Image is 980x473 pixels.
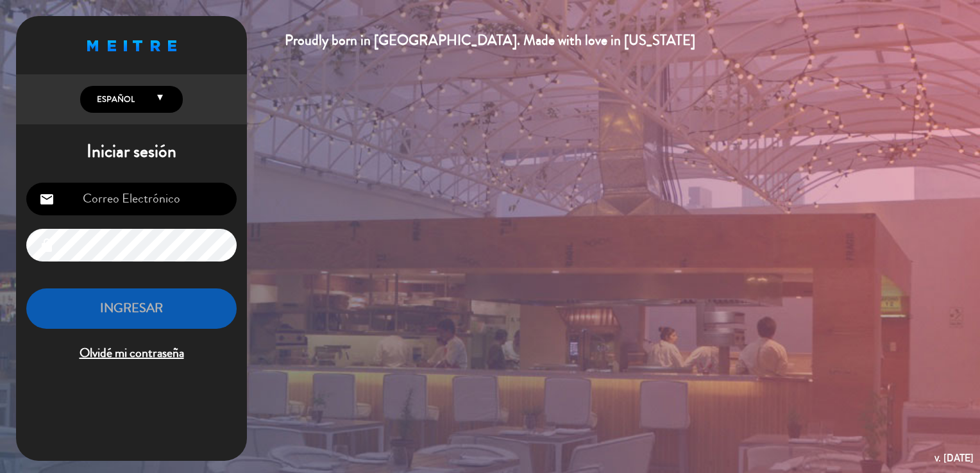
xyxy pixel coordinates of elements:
[39,238,55,253] i: lock
[39,192,55,207] i: email
[934,449,974,467] div: v. [DATE]
[26,343,237,364] span: Olvidé mi contraseña
[26,183,237,215] input: Correo Electrónico
[16,141,247,163] h1: Iniciar sesión
[94,93,135,106] span: Español
[26,288,237,329] button: INGRESAR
